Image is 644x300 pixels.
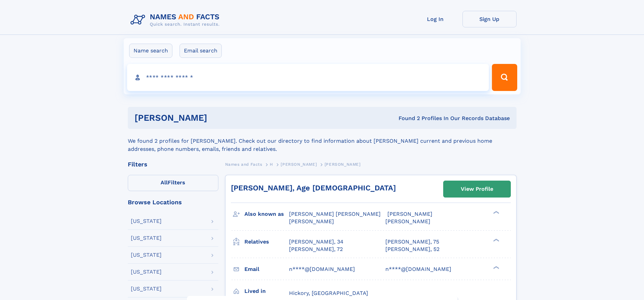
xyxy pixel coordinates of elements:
[303,115,510,122] div: Found 2 Profiles In Our Records Database
[129,44,172,58] label: Name search
[131,286,162,292] div: [US_STATE]
[128,11,225,29] img: Logo Names and Facts
[408,11,462,27] a: Log In
[231,184,396,192] a: [PERSON_NAME], Age [DEMOGRAPHIC_DATA]
[128,175,218,191] label: Filters
[281,162,317,167] span: [PERSON_NAME]
[128,199,218,205] div: Browse Locations
[244,208,289,220] h3: Also known as
[131,235,162,241] div: [US_STATE]
[135,114,303,122] h1: [PERSON_NAME]
[127,64,489,91] input: search input
[128,161,218,167] div: Filters
[180,44,222,58] label: Email search
[225,160,262,168] a: Names and Facts
[492,238,500,242] div: ❯
[289,211,381,217] span: [PERSON_NAME] [PERSON_NAME]
[281,160,317,168] a: [PERSON_NAME]
[385,246,439,253] a: [PERSON_NAME], 52
[444,181,510,197] a: View Profile
[128,129,517,153] div: We found 2 profiles for [PERSON_NAME]. Check out our directory to find information about [PERSON_...
[244,236,289,248] h3: Relatives
[270,162,273,167] span: H
[492,64,517,91] button: Search Button
[289,290,368,296] span: Hickory, [GEOGRAPHIC_DATA]
[462,11,517,27] a: Sign Up
[244,285,289,297] h3: Lived in
[385,238,439,246] a: [PERSON_NAME], 75
[492,265,500,270] div: ❯
[492,210,500,215] div: ❯
[289,238,343,246] a: [PERSON_NAME], 34
[131,252,162,258] div: [US_STATE]
[461,181,493,197] div: View Profile
[131,218,162,224] div: [US_STATE]
[270,160,273,168] a: H
[385,218,430,225] span: [PERSON_NAME]
[244,263,289,275] h3: Email
[289,218,334,225] span: [PERSON_NAME]
[387,211,432,217] span: [PERSON_NAME]
[161,179,168,186] span: All
[289,246,343,253] a: [PERSON_NAME], 72
[131,269,162,275] div: [US_STATE]
[325,162,361,167] span: [PERSON_NAME]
